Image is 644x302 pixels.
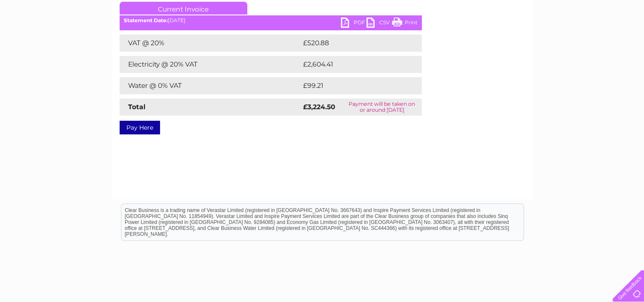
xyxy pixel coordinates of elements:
[301,77,404,94] td: £99.21
[494,36,510,43] a: Water
[121,5,524,41] div: Clear Business is a trading name of Verastar Limited (registered in [GEOGRAPHIC_DATA] No. 3667643...
[342,99,421,116] td: Payment will be taken on or around [DATE]
[392,17,418,30] a: Print
[120,2,247,15] a: Current Invoice
[120,56,301,73] td: Electricity @ 20% VAT
[341,17,366,30] a: PDF
[120,77,301,94] td: Water @ 0% VAT
[124,17,168,23] b: Statement Date:
[23,22,66,48] img: logo.png
[128,103,146,111] strong: Total
[539,36,565,43] a: Telecoms
[616,36,636,43] a: Log out
[570,36,582,43] a: Blog
[301,35,407,52] td: £520.88
[120,121,160,134] a: Pay Here
[366,17,392,30] a: CSV
[587,36,608,43] a: Contact
[515,36,534,43] a: Energy
[120,17,422,23] div: [DATE]
[484,4,542,15] a: 0333 014 3131
[301,56,409,73] td: £2,604.41
[303,103,335,111] strong: £3,224.50
[120,35,301,52] td: VAT @ 20%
